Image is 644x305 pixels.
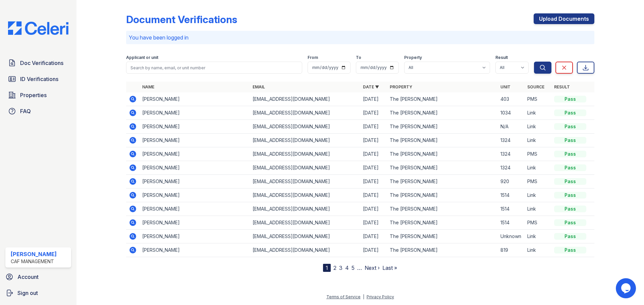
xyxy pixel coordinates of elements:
td: [EMAIL_ADDRESS][DOMAIN_NAME] [250,161,360,175]
a: Privacy Policy [367,294,394,299]
td: [EMAIL_ADDRESS][DOMAIN_NAME] [250,92,360,106]
td: The [PERSON_NAME] [387,134,497,147]
div: Pass [554,233,586,240]
td: Link [525,120,551,134]
td: The [PERSON_NAME] [387,175,497,188]
td: [EMAIL_ADDRESS][DOMAIN_NAME] [250,202,360,216]
td: Link [525,134,551,147]
div: Pass [554,123,586,130]
div: Pass [554,178,586,185]
td: 920 [498,175,525,188]
td: [PERSON_NAME] [140,147,250,161]
td: [EMAIL_ADDRESS][DOMAIN_NAME] [250,106,360,120]
label: Applicant or unit [126,55,158,60]
td: Link [525,243,551,257]
td: The [PERSON_NAME] [387,202,497,216]
td: Link [525,161,551,175]
span: Properties [20,91,47,99]
td: 1514 [498,188,525,202]
td: The [PERSON_NAME] [387,188,497,202]
td: [PERSON_NAME] [140,202,250,216]
a: Property [390,84,412,89]
td: PMS [525,175,551,188]
td: 1514 [498,202,525,216]
td: [EMAIL_ADDRESS][DOMAIN_NAME] [250,230,360,243]
a: Doc Verifications [5,56,71,70]
td: [DATE] [360,175,387,188]
a: Account [3,270,74,284]
td: [DATE] [360,134,387,147]
td: [PERSON_NAME] [140,134,250,147]
button: Sign out [3,286,74,300]
a: Last » [382,264,397,271]
label: To [356,55,361,60]
td: [DATE] [360,120,387,134]
td: The [PERSON_NAME] [387,243,497,257]
td: [PERSON_NAME] [140,243,250,257]
td: The [PERSON_NAME] [387,92,497,106]
td: [DATE] [360,230,387,243]
div: CAF Management [11,258,57,265]
div: [PERSON_NAME] [11,250,57,258]
td: [PERSON_NAME] [140,188,250,202]
label: From [308,55,318,60]
span: Sign out [17,289,38,297]
td: [DATE] [360,147,387,161]
td: [EMAIL_ADDRESS][DOMAIN_NAME] [250,134,360,147]
a: Result [554,84,570,89]
td: The [PERSON_NAME] [387,216,497,230]
a: Date ▼ [363,84,379,89]
a: Terms of Service [326,294,361,299]
td: PMS [525,216,551,230]
a: Next › [365,264,380,271]
td: PMS [525,147,551,161]
span: Account [17,273,39,281]
td: Link [525,106,551,120]
label: Property [404,55,422,60]
td: [PERSON_NAME] [140,230,250,243]
a: ID Verifications [5,72,71,86]
td: [EMAIL_ADDRESS][DOMAIN_NAME] [250,216,360,230]
td: [DATE] [360,92,387,106]
td: 1324 [498,147,525,161]
img: CE_Logo_Blue-a8612792a0a2168367f1c8372b55b34899dd931a85d93a1a3d3e32e68fde9ad4.png [3,21,74,35]
td: The [PERSON_NAME] [387,147,497,161]
div: Pass [554,164,586,171]
td: [PERSON_NAME] [140,106,250,120]
iframe: chat widget [616,278,637,298]
div: Pass [554,206,586,212]
td: [PERSON_NAME] [140,92,250,106]
td: Link [525,188,551,202]
span: … [357,264,362,272]
td: [EMAIL_ADDRESS][DOMAIN_NAME] [250,243,360,257]
a: Properties [5,88,71,102]
td: 1514 [498,216,525,230]
td: [PERSON_NAME] [140,161,250,175]
td: Link [525,230,551,243]
div: 1 [323,264,331,272]
p: You have been logged in [129,33,592,42]
a: Upload Documents [534,13,594,24]
td: [DATE] [360,161,387,175]
td: N/A [498,120,525,134]
td: [DATE] [360,243,387,257]
td: The [PERSON_NAME] [387,120,497,134]
a: Source [527,84,544,89]
td: 819 [498,243,525,257]
label: Result [495,55,508,60]
a: Email [253,84,265,89]
div: Pass [554,219,586,226]
td: [PERSON_NAME] [140,175,250,188]
td: 1324 [498,161,525,175]
td: [PERSON_NAME] [140,216,250,230]
td: The [PERSON_NAME] [387,106,497,120]
div: Pass [554,192,586,199]
div: Pass [554,109,586,116]
td: [EMAIL_ADDRESS][DOMAIN_NAME] [250,147,360,161]
div: Pass [554,137,586,144]
div: Pass [554,247,586,253]
td: [DATE] [360,188,387,202]
td: 1034 [498,106,525,120]
td: Link [525,202,551,216]
td: [EMAIL_ADDRESS][DOMAIN_NAME] [250,120,360,134]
